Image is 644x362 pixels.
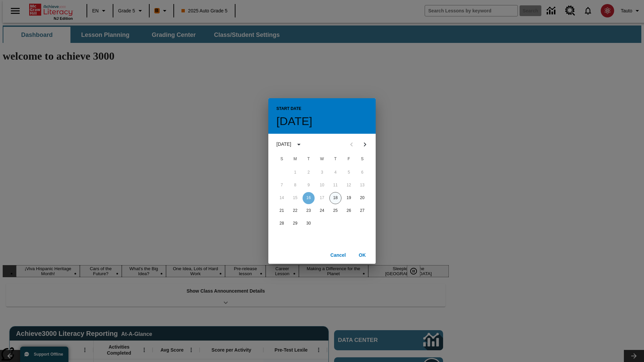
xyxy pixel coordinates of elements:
[289,153,301,166] span: Monday
[356,153,368,166] span: Saturday
[329,153,341,166] span: Thursday
[316,205,328,217] button: 24
[327,249,349,261] button: Cancel
[356,205,368,217] button: 27
[358,138,372,151] button: Next month
[303,205,315,217] button: 23
[289,218,301,230] button: 29
[293,139,305,150] button: calendar view is open, switch to year view
[303,218,315,230] button: 30
[356,192,368,204] button: 20
[276,141,291,148] div: [DATE]
[276,205,288,217] button: 21
[343,192,355,204] button: 19
[276,104,301,114] span: Start Date
[343,205,355,217] button: 26
[276,114,312,128] h4: [DATE]
[329,205,341,217] button: 25
[316,153,328,166] span: Wednesday
[343,153,355,166] span: Friday
[352,249,373,261] button: OK
[289,205,301,217] button: 22
[303,153,315,166] span: Tuesday
[329,192,341,204] button: 18
[276,153,288,166] span: Sunday
[276,218,288,230] button: 28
